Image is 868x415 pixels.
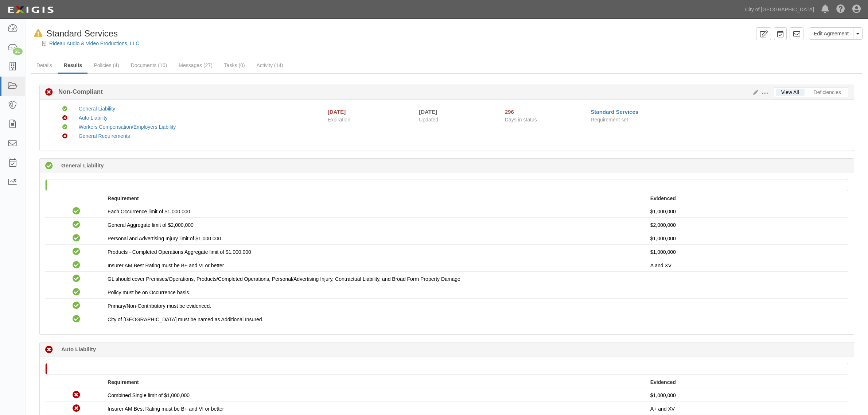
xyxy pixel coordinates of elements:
[61,162,104,169] b: General Liability
[34,30,43,37] i: In Default since 07/17/2025
[45,162,53,170] i: Compliant 150 days (since 04/11/2025)
[73,405,80,412] i: Non-Compliant
[108,317,263,322] span: City of [GEOGRAPHIC_DATA] must be named as Additional Insured.
[650,235,843,242] p: $1,000,000
[776,89,805,96] a: View All
[650,379,676,385] strong: Evidenced
[73,302,80,310] i: Compliant
[53,88,103,96] b: Non-Compliant
[650,262,843,269] p: A and XV
[62,116,67,121] i: Non-Compliant
[73,207,80,215] i: Compliant
[650,208,843,215] p: $1,000,000
[73,275,80,283] i: Compliant
[46,28,118,38] span: Standard Services
[73,315,80,323] i: Compliant
[505,108,585,116] div: Since 11/16/2024
[13,48,23,55] div: 21
[45,346,53,354] i: Non-Compliant 123 days (since 05/08/2025)
[5,3,56,16] img: logo-5460c22ac91f19d4615b14bd174203de0afe785f0fc80cf4dbbc73dc1793850b.png
[173,58,218,73] a: Messages (27)
[650,392,843,399] p: $1,000,000
[108,276,460,282] span: GL should cover Premises/Operations, Products/Completed Operations, Personal/Advertising Injury, ...
[108,222,194,228] span: General Aggregate limit of $2,000,000
[79,133,130,139] a: General Requirements
[650,195,676,201] strong: Evidenced
[88,58,124,73] a: Policies (4)
[73,391,80,399] i: Non-Compliant
[809,27,853,40] a: Edit Agreement
[62,106,67,112] i: Compliant
[650,221,843,229] p: $2,000,000
[328,108,346,116] div: [DATE]
[419,117,438,123] span: Updated
[73,234,80,242] i: Compliant
[58,58,88,74] a: Results
[836,5,845,14] i: Help Center - Complianz
[108,406,224,412] span: Insurer AM Best Rating must be B+ and VI or better
[108,195,139,201] strong: Requirement
[45,89,53,96] i: Non-Compliant
[73,248,80,256] i: Compliant
[419,108,494,116] div: [DATE]
[591,109,638,115] a: Standard Services
[79,115,108,121] a: Auto Liability
[73,221,80,229] i: Compliant
[108,209,190,214] span: Each Occurrence limit of $1,000,000
[108,392,190,398] span: Combined Single limit of $1,000,000
[650,248,843,256] p: $1,000,000
[328,116,414,123] span: Expiration
[108,249,251,255] span: Products - Completed Operations Aggregate limit of $1,000,000
[73,261,80,269] i: Compliant
[251,58,289,73] a: Activity (14)
[73,288,80,296] i: Compliant
[125,58,173,73] a: Documents (16)
[49,40,139,46] a: Rideau Audio & Video Productions, LLC
[742,2,818,17] a: City of [GEOGRAPHIC_DATA]
[108,236,221,241] span: Personal and Advertising Injury limit of $1,000,000
[650,405,843,412] p: A+ and XV
[750,89,758,95] a: Edit Results
[108,290,190,295] span: Policy must be on Occurrence basis.
[108,303,211,309] span: Primary/Non-Contributory must be evidenced.
[808,89,846,96] a: Deficiencies
[505,117,537,123] span: Days in status
[591,117,628,123] span: Requirement set
[79,106,115,112] a: General Liability
[61,345,96,353] b: Auto Liability
[31,27,118,40] div: Standard Services
[62,134,67,139] i: Non-Compliant
[108,379,139,385] strong: Requirement
[31,58,58,73] a: Details
[79,124,176,130] a: Workers Compensation/Employers Liability
[62,125,67,130] i: Compliant
[108,263,224,268] span: Insurer AM Best Rating must be B+ and VI or better
[219,58,250,73] a: Tasks (0)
